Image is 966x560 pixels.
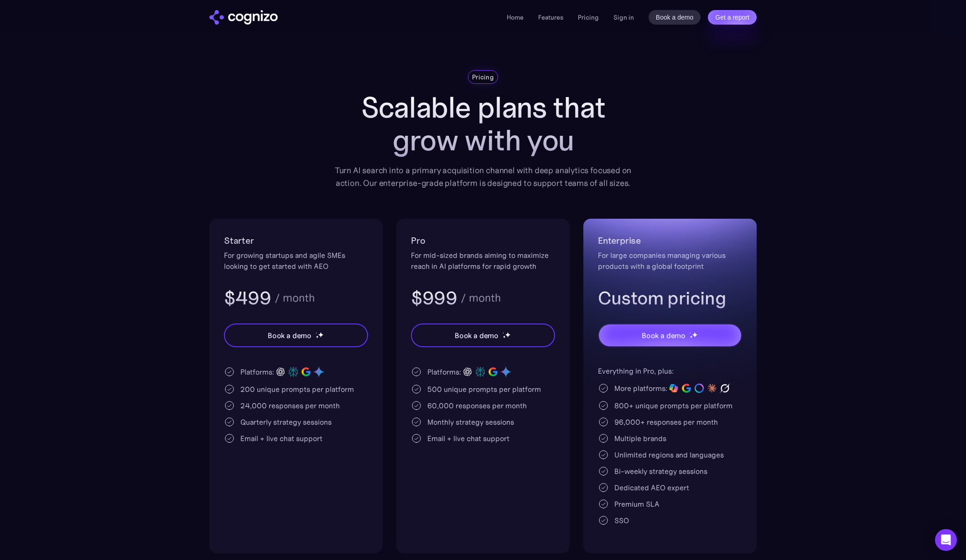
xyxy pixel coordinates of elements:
div: 96,000+ responses per month [614,416,718,427]
div: Dedicated AEO expert [614,482,689,493]
a: home [209,10,278,25]
img: star [690,332,691,334]
div: Book a demo [268,330,312,341]
div: More platforms: [614,383,667,394]
div: 200 unique prompts per platform [240,384,354,395]
img: star [503,332,504,334]
img: star [690,335,693,339]
div: 500 unique prompts per platform [427,384,541,395]
h2: Pro [411,233,555,248]
div: Platforms: [240,366,274,377]
div: Multiple brands [614,433,666,444]
a: Book a demostarstarstar [224,324,368,347]
div: / month [275,293,315,303]
div: Everything in Pro, plus: [598,365,742,376]
a: Get a report [708,10,757,25]
img: star [692,332,698,338]
div: Quarterly strategy sessions [240,416,332,427]
div: Monthly strategy sessions [427,416,514,427]
h1: Scalable plans that grow with you [328,91,638,157]
div: 24,000 responses per month [240,400,340,411]
img: star [318,332,324,338]
div: Bi-weekly strategy sessions [614,466,707,477]
div: Premium SLA [614,498,660,509]
img: star [503,335,506,339]
h3: Custom pricing [598,286,742,310]
div: SSO [614,515,629,526]
div: / month [461,293,501,303]
div: For growing startups and agile SMEs looking to get started with AEO [224,250,368,272]
div: For mid-sized brands aiming to maximize reach in AI platforms for rapid growth [411,250,555,272]
a: Pricing [578,13,599,21]
div: 800+ unique prompts per platform [614,400,732,411]
h2: Starter [224,233,368,248]
h3: $499 [224,286,271,310]
a: Sign in [613,12,634,23]
div: Unlimited regions and languages [614,449,724,460]
a: Book a demo [649,10,701,25]
div: Turn AI search into a primary acquisition channel with deep analytics focused on action. Our ente... [328,164,638,190]
a: Book a demostarstarstar [411,324,555,347]
div: 60,000 responses per month [427,400,527,411]
a: Features [538,13,563,21]
h2: Enterprise [598,233,742,248]
div: Email + live chat support [240,433,322,444]
img: star [316,332,317,334]
div: For large companies managing various products with a global footprint [598,250,742,272]
a: Book a demostarstarstar [598,324,742,347]
div: Book a demo [642,330,686,341]
div: Book a demo [455,330,499,341]
img: star [505,332,511,338]
a: Home [507,13,524,21]
div: Email + live chat support [427,433,509,444]
div: Platforms: [427,366,461,377]
img: star [316,335,319,339]
img: cognizo logo [209,10,278,25]
div: Pricing [472,72,494,82]
h3: $999 [411,286,457,310]
div: Open Intercom Messenger [935,529,957,551]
